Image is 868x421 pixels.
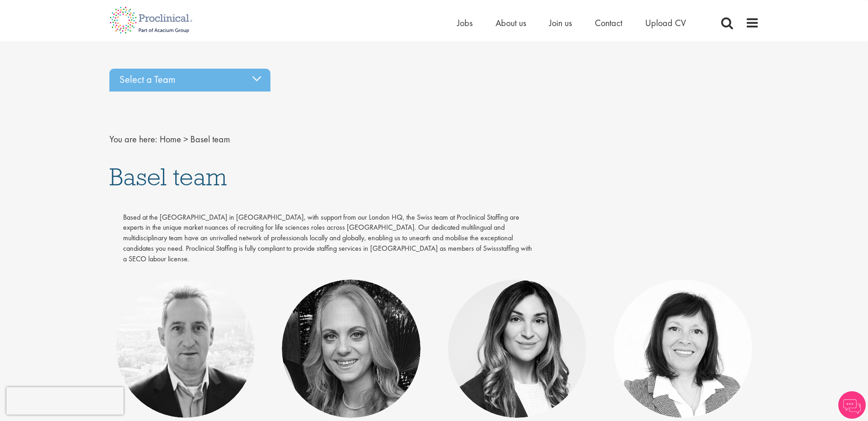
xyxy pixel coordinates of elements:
p: Office Manager, [GEOGRAPHIC_DATA] [623,351,743,362]
img: Chatbot [838,391,866,419]
a: [PERSON_NAME] [301,327,402,345]
iframe: reCAPTCHA [6,387,124,415]
a: Contact [595,17,622,29]
span: Basel team [190,133,230,145]
div: Select a Team [109,69,270,92]
span: Basel team [109,161,227,192]
a: Upload CV [645,17,686,29]
p: Based at the [GEOGRAPHIC_DATA] in [GEOGRAPHIC_DATA], with support from our London HQ, the Swiss t... [123,212,534,264]
a: Jobs [457,17,473,29]
a: Join us [549,17,572,29]
span: You are here: [109,133,157,145]
a: About us [496,17,526,29]
p: Managing Consultant - [GEOGRAPHIC_DATA] [291,345,411,367]
a: breadcrumb link [160,133,181,145]
p: Client Development Manager - [GEOGRAPHIC_DATA] [125,345,246,367]
span: > [183,133,188,145]
a: [PERSON_NAME] [466,327,567,345]
a: [PERSON_NAME] [632,332,733,350]
p: Senior Consultant - [GEOGRAPHIC_DATA] [457,345,577,367]
a: [PERSON_NAME] [135,327,236,345]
